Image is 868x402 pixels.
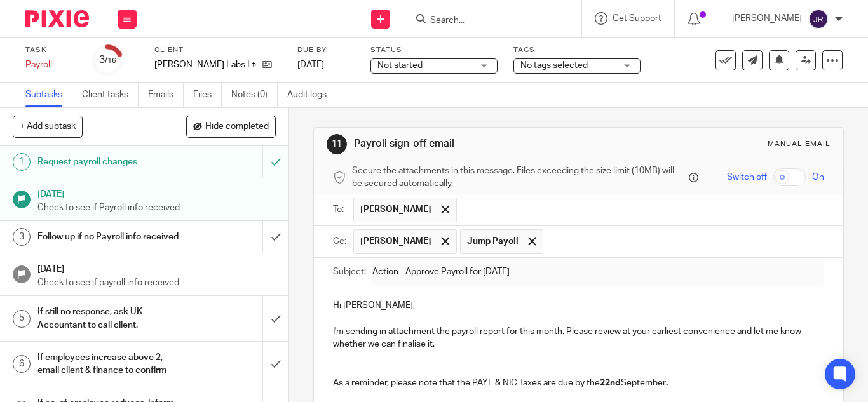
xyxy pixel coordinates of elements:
div: Manual email [768,139,831,149]
div: 11 [327,134,347,154]
label: Task [25,45,76,55]
div: 3 [99,53,116,67]
div: 1 [13,153,31,171]
span: [PERSON_NAME] [360,235,431,248]
small: /16 [105,57,116,64]
label: Cc: [333,235,347,248]
p: [PERSON_NAME] Labs Ltd [154,58,256,71]
img: Pixie [25,10,89,27]
label: To: [333,203,347,216]
h1: If employees increase above 2, email client & finance to confirm [37,348,179,380]
p: As a reminder, please note that the PAYE & NIC Taxes are due by the September [333,377,824,389]
span: Secure the attachments in this message. Files exceeding the size limit (10MB) will be secured aut... [352,164,686,191]
p: I'm sending in attachment the payroll report for this month. Please review at your earliest conve... [333,325,824,351]
p: [PERSON_NAME] [732,12,802,25]
strong: 22nd [600,379,621,387]
a: Audit logs [287,83,336,107]
h1: Follow up if no Payroll info received [37,227,179,246]
span: Not started [377,61,423,70]
a: Emails [148,83,184,107]
button: + Add subtask [13,116,83,137]
span: On [812,171,824,184]
span: Switch off [727,171,767,184]
span: [DATE] [297,60,324,69]
span: No tags selected [520,61,588,70]
label: Client [154,45,281,55]
input: Search [429,15,543,27]
h1: Payroll sign-off email [354,137,606,151]
label: Due by [297,45,355,55]
h1: If still no response, ask UK Accountant to call client. [37,302,179,335]
label: Status [370,45,498,55]
div: 3 [13,228,31,246]
button: Hide completed [186,116,276,137]
strong: . [666,379,668,387]
span: Get Support [613,14,661,23]
img: svg%3E [808,9,829,29]
a: Client tasks [82,83,139,107]
a: Files [193,83,222,107]
div: Payroll [25,58,76,71]
p: Hi [PERSON_NAME], [333,299,824,312]
div: 6 [13,355,31,373]
p: Check to see if payroll info received [37,276,276,289]
h1: Request payroll changes [37,152,179,171]
h1: [DATE] [37,260,276,276]
label: Tags [513,45,641,55]
span: Hide completed [205,122,269,132]
h1: [DATE] [37,185,276,201]
span: [PERSON_NAME] [360,203,431,216]
div: 5 [13,310,31,328]
p: Check to see if Payroll info received [37,201,276,214]
label: Subject: [333,265,366,278]
a: Subtasks [25,83,72,107]
a: Notes (0) [231,83,278,107]
span: Jump Payoll [467,235,519,248]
